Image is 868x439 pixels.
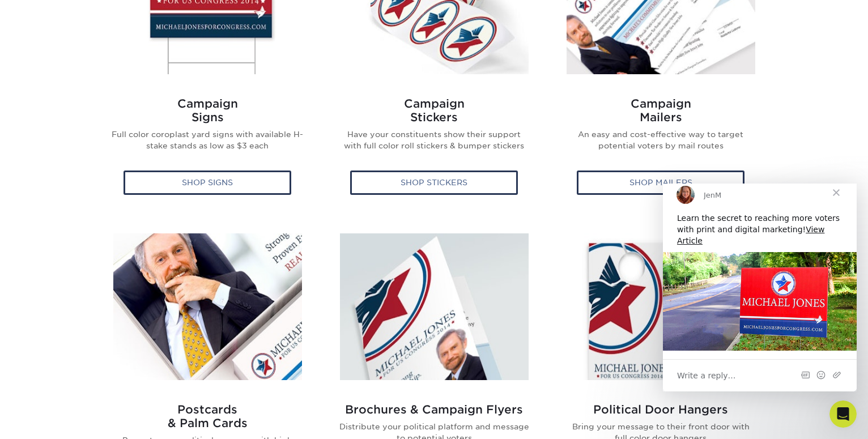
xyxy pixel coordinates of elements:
[565,129,756,161] p: An easy and cost-effective way to target potential voters by mail routes
[14,41,161,62] a: View Article
[14,185,73,199] span: Write a reply…
[663,184,857,391] iframe: Intercom live chat message
[113,233,302,380] img: Political Postcards
[565,403,756,416] h2: Political Door Hangers
[577,171,744,194] div: Shop Mailers
[340,233,529,380] img: Political Brochures & Flyers
[829,400,857,428] iframe: Intercom live chat
[112,129,303,161] p: Full color coroplast yard signs with available H-stake stands as low as $3 each
[338,403,530,416] h2: Brochures & Campaign Flyers
[565,97,756,124] h2: Campaign Mailers
[350,171,518,194] div: Shop Stickers
[338,129,530,161] p: Have your constituents show their support with full color roll stickers & bumper stickers
[112,97,303,124] h2: Campaign Signs
[567,233,755,380] img: Political Door Hangers
[14,29,180,63] div: Learn the secret to reaching more voters with print and digital marketing!
[124,171,291,194] div: Shop Signs
[338,97,530,124] h2: Campaign Stickers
